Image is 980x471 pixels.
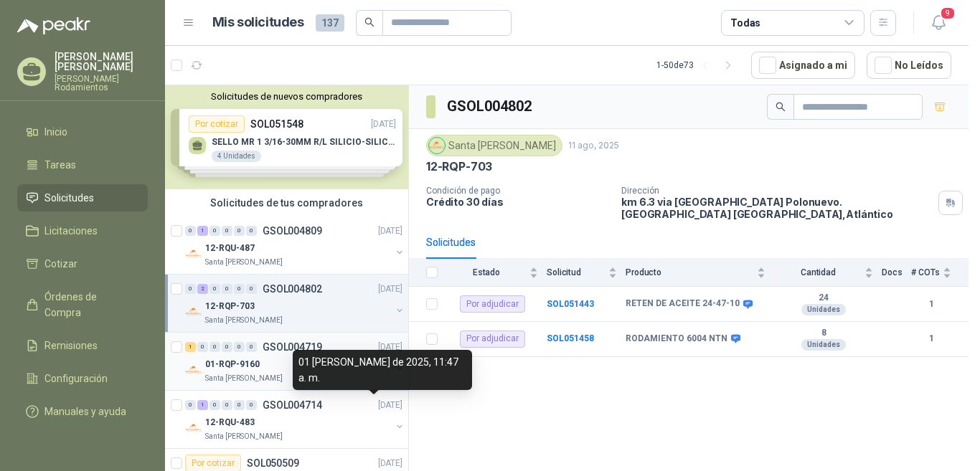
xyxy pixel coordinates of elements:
span: Remisiones [44,338,98,353]
div: 0 [234,342,245,352]
a: Órdenes de Compra [17,283,148,326]
span: Inicio [44,124,67,140]
a: Tareas [17,151,148,179]
div: 0 [209,284,220,294]
div: 0 [185,400,196,410]
div: 0 [222,284,232,294]
p: [DATE] [378,457,402,470]
p: Santa [PERSON_NAME] [205,315,283,326]
div: 0 [246,400,257,410]
th: Solicitud [547,259,626,287]
p: [DATE] [378,282,402,296]
img: Company Logo [185,245,202,262]
b: RODAMIENTO 6004 NTN [626,333,727,345]
span: 9 [940,6,956,20]
span: Estado [446,267,527,277]
p: Crédito 30 días [426,196,610,208]
a: SOL051458 [547,333,594,343]
p: GSOL004719 [263,342,322,352]
span: Licitaciones [44,223,98,239]
div: Unidades [801,304,846,315]
a: SOL051443 [547,299,594,309]
img: Company Logo [429,138,445,153]
p: 12-RQU-487 [205,242,255,255]
span: Órdenes de Compra [44,289,134,320]
div: 0 [234,284,245,294]
span: search [776,102,786,112]
th: Docs [882,259,911,287]
a: Cotizar [17,250,148,277]
div: 2 [197,284,208,294]
a: Configuración [17,365,148,392]
div: Por adjudicar [460,330,525,348]
div: Por adjudicar [460,295,525,313]
div: 0 [234,400,245,410]
b: 8 [774,328,873,339]
span: Cantidad [774,267,862,277]
th: Producto [626,259,774,287]
img: Logo peakr [17,17,90,34]
div: Santa [PERSON_NAME] [426,135,562,156]
div: 0 [234,226,245,236]
div: 0 [246,226,257,236]
div: 0 [197,342,208,352]
div: 0 [185,226,196,236]
div: 0 [222,400,232,410]
div: 0 [222,342,232,352]
p: [DATE] [378,399,402,412]
p: Dirección [621,186,933,196]
button: 9 [925,10,951,36]
span: Cotizar [44,256,77,272]
span: 137 [316,14,344,32]
div: 1 [197,226,208,236]
th: Cantidad [774,259,882,287]
button: Asignado a mi [751,52,855,79]
a: Licitaciones [17,217,148,244]
span: Manuales y ayuda [44,404,126,419]
div: Solicitudes de tus compradores [165,189,408,217]
img: Company Logo [185,361,202,379]
a: 0 2 0 0 0 0 GSOL004802[DATE] Company Logo12-RQP-703Santa [PERSON_NAME] [185,280,405,326]
a: Inicio [17,118,148,146]
div: 0 [209,342,220,352]
div: Unidades [801,339,846,351]
div: 1 [185,342,196,352]
p: 01-RQP-9160 [205,358,260,371]
div: 0 [222,226,232,236]
span: Producto [626,267,754,277]
h1: Mis solicitudes [212,12,304,33]
a: Manuales y ayuda [17,398,148,425]
p: 12-RQU-483 [205,416,255,429]
p: Santa [PERSON_NAME] [205,431,283,442]
a: 0 1 0 0 0 0 GSOL004714[DATE] Company Logo12-RQU-483Santa [PERSON_NAME] [185,396,405,442]
div: Solicitudes de nuevos compradoresPor cotizarSOL051548[DATE] SELLO MR 1 3/16-30MM R/L SILICIO-SILI... [165,85,408,189]
p: km 6.3 via [GEOGRAPHIC_DATA] Polonuevo. [GEOGRAPHIC_DATA] [GEOGRAPHIC_DATA] , Atlántico [621,196,933,220]
button: Solicitudes de nuevos compradores [171,91,402,102]
p: [DATE] [378,341,402,354]
b: RETEN DE ACEITE 24-47-10 [626,298,740,310]
p: [PERSON_NAME] Rodamientos [55,75,148,92]
h3: GSOL004802 [447,95,534,118]
b: 1 [911,332,951,346]
b: 24 [774,292,873,304]
div: 0 [209,226,220,236]
div: 1 [197,400,208,410]
p: 11 ago, 2025 [568,139,619,153]
img: Company Logo [185,303,202,320]
button: No Leídos [867,52,951,79]
p: SOL050509 [247,458,299,468]
th: Estado [446,259,547,287]
p: GSOL004809 [263,226,322,236]
th: # COTs [911,259,969,287]
span: search [364,17,374,27]
p: GSOL004802 [263,284,322,294]
p: Condición de pago [426,186,610,196]
div: 0 [246,342,257,352]
span: Configuración [44,371,108,386]
p: 12-RQP-703 [205,300,255,313]
div: 0 [209,400,220,410]
p: [PERSON_NAME] [PERSON_NAME] [55,52,148,72]
p: Santa [PERSON_NAME] [205,373,283,384]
